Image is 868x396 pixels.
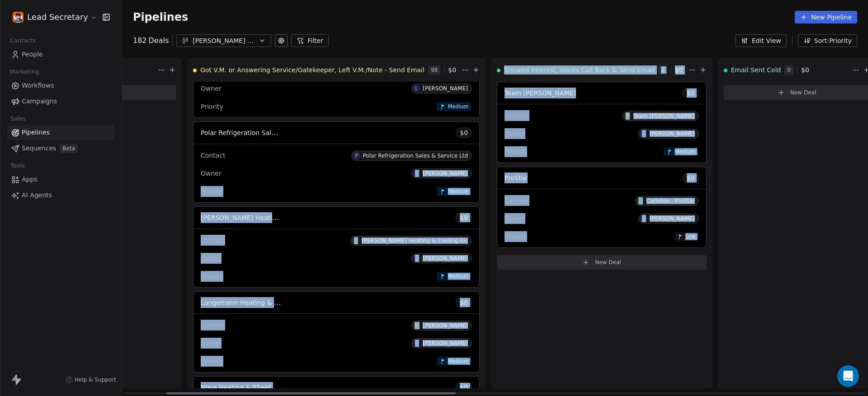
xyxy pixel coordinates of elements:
[6,65,43,79] span: Marketing
[7,78,114,93] a: Workflows
[505,215,525,222] span: Owner
[505,148,527,155] span: Priority
[22,50,43,59] span: People
[75,376,116,383] span: Help & Support
[415,85,418,92] div: L
[201,321,225,329] span: Contact
[497,255,707,270] button: New Deal
[460,128,468,137] span: $ 0
[201,358,223,365] span: Priority
[362,238,468,244] div: [PERSON_NAME] Heating & Cooling Inc
[642,215,645,222] div: L
[193,36,255,46] div: [PERSON_NAME] mix of S-M-L Biz's
[133,11,188,23] span: Pipelines
[784,65,793,75] span: 0
[201,170,222,177] span: Owner
[6,112,30,126] span: Sales
[415,255,418,262] div: L
[363,153,468,159] div: Polar Refrigeration Sales & Service Ltd
[22,175,38,184] span: Apps
[22,97,57,106] span: Campaigns
[626,112,628,120] div: T
[201,152,225,159] span: Contact
[505,174,528,182] span: ProStar
[505,233,527,240] span: Priority
[22,144,56,153] span: Sequences
[201,255,222,262] span: Owner
[633,113,695,119] div: Team [PERSON_NAME]
[22,81,54,90] span: Workflows
[201,237,225,244] span: Contact
[801,65,809,75] span: $ 0
[149,35,169,46] span: Deals
[448,65,456,75] span: $ 0
[658,65,667,75] span: 2
[448,103,469,110] span: Medium
[201,85,222,92] span: Owner
[650,215,695,222] div: [PERSON_NAME]
[6,34,40,47] span: Contacts
[795,11,857,23] button: New Pipeline
[7,188,114,203] a: AI Agents
[66,376,116,383] a: Help & Support
[460,213,468,222] span: $ 0
[497,58,687,82] div: Showed Interest, Wants Call Back & Send Email2$0
[200,65,425,75] span: Got V.M. or Answering Service/Gatekeeper, Left V.M./Note - Send Email
[415,170,418,177] div: L
[724,58,850,82] div: Email Sent Cold0$0
[460,383,468,392] span: $ 0
[423,322,468,329] div: [PERSON_NAME]
[7,94,114,109] a: Campaigns
[7,141,114,156] a: SequencesBeta
[11,9,96,25] button: Lead Secretary
[423,170,468,177] div: [PERSON_NAME]
[7,172,114,187] a: Apps
[7,47,114,62] a: People
[355,152,358,159] div: P
[638,197,642,205] div: C
[497,82,707,163] div: Team [PERSON_NAME]$0ContactTTeam [PERSON_NAME]OwnerL[PERSON_NAME]PriorityMedium
[415,340,418,347] div: L
[201,188,223,195] span: Priority
[448,273,469,280] span: Medium
[6,159,28,172] span: Tools
[60,144,78,153] span: Beta
[201,298,297,307] span: Langemann Heating & Cooling
[685,233,696,240] span: Low
[27,11,88,23] span: Lead Secretary
[460,298,468,307] span: $ 0
[504,65,655,75] span: Showed Interest, Wants Call Back & Send Email
[193,121,480,203] div: Polar Refrigeration Sales & Service Ltd$0ContactPPolar Refrigeration Sales & Service LtdOwnerL[PE...
[201,383,305,391] span: Nova Heating & Sheet Metal Ltd.
[798,34,857,47] button: Sort: Priority
[642,130,645,137] div: L
[423,340,468,346] div: [PERSON_NAME]
[497,167,707,248] div: ProStar$0ContactCCarleton - ProStarOwnerL[PERSON_NAME]PriorityLow
[201,103,223,110] span: Priority
[22,191,52,200] span: AI Agents
[291,34,329,47] button: Filter
[201,273,223,280] span: Priority
[193,291,480,373] div: Langemann Heating & Cooling$0ContactR[PERSON_NAME]OwnerL[PERSON_NAME]PriorityMedium
[790,89,816,96] span: New Deal
[7,125,114,140] a: Pipelines
[505,197,529,204] span: Contact
[201,340,222,347] span: Owner
[428,65,440,75] span: 98
[505,89,576,97] span: Team [PERSON_NAME]
[13,12,24,23] img: icon%2001.png
[687,89,695,98] span: $ 0
[22,128,50,137] span: Pipelines
[193,58,460,82] div: Got V.M. or Answering Service/Gatekeeper, Left V.M./Note - Send Email98$0
[731,65,781,75] span: Email Sent Cold
[736,34,787,47] button: Edit View
[505,112,529,119] span: Contact
[687,173,695,182] span: $ 0
[646,198,695,204] div: Carleton - ProStar
[201,128,323,137] span: Polar Refrigeration Sales & Service Ltd
[448,358,469,364] span: Medium
[193,206,480,288] div: [PERSON_NAME] Heating & Cooling Inc$0ContactL[PERSON_NAME] Heating & Cooling IncOwnerL[PERSON_NAM...
[650,130,695,137] div: [PERSON_NAME]
[448,188,469,195] span: Medium
[201,213,324,222] span: [PERSON_NAME] Heating & Cooling Inc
